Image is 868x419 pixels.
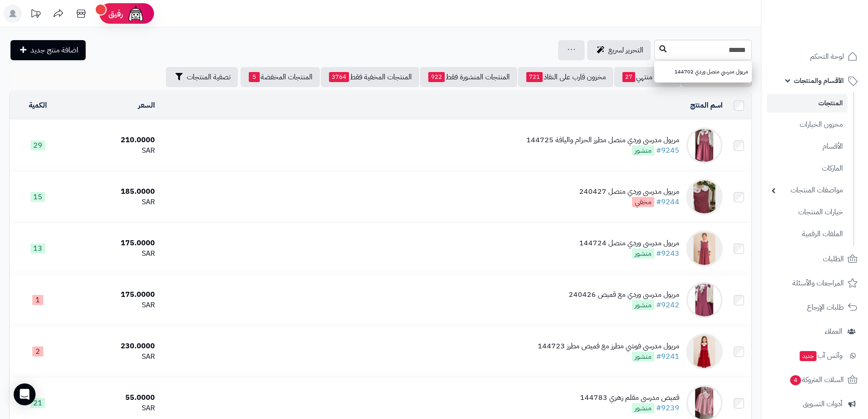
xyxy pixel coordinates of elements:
span: 922 [428,72,445,82]
span: منشور [632,145,654,155]
span: 21 [31,398,45,408]
a: وآتس آبجديد [767,345,863,367]
a: مخزون الخيارات [767,115,847,134]
a: #9239 [656,403,679,414]
span: 5 [249,72,260,82]
div: 210.0000 [70,135,155,145]
span: منشور [632,300,654,310]
div: مريول مدرسي وردي متصل 144724 [579,238,679,248]
div: 185.0000 [70,186,155,197]
a: مريول مدرسي متصل وردي 144702 [654,63,752,80]
span: تصفية المنتجات [187,72,231,83]
a: الماركات [767,159,847,178]
img: مريول مدرسي وردي متصل مطرز الحزام والياقة 144725 [686,127,723,164]
span: لوحة التحكم [810,50,844,63]
button: تصفية المنتجات [166,67,238,87]
a: #9242 [656,300,679,310]
a: المنتجات المنشورة فقط922 [420,67,517,87]
span: الطلبات [823,253,844,265]
span: 3764 [329,72,349,82]
a: المراجعات والأسئلة [767,272,863,294]
img: مريول مدرسي وردي متصل 240427 [686,179,723,215]
span: اضافة منتج جديد [31,45,78,56]
span: منشور [632,403,654,413]
span: مخفي [632,197,654,207]
a: السعر [138,100,155,111]
span: 29 [31,140,45,150]
a: مخزون قارب على النفاذ721 [518,67,613,87]
a: خيارات المنتجات [767,202,847,222]
div: مريول مدرسي وردي متصل 240427 [579,186,679,197]
span: 1 [32,295,43,305]
a: التحرير لسريع [587,40,651,60]
img: مريول مدرسي وردي متصل 144724 [686,230,723,267]
span: 13 [31,243,45,253]
span: وآتس آب [799,349,842,362]
div: Open Intercom Messenger [14,383,36,405]
span: رفيق [108,8,123,19]
a: #9241 [656,351,679,362]
span: منشور [632,352,654,362]
a: #9245 [656,145,679,156]
a: السلات المتروكة4 [767,369,863,391]
a: تحديثات المنصة [24,5,47,25]
span: منشور [632,248,654,259]
span: طلبات الإرجاع [807,301,844,314]
a: المنتجات المخفية فقط3764 [321,67,419,87]
a: الكمية [29,100,47,111]
a: المنتجات المخفضة5 [241,67,320,87]
span: أدوات التسويق [803,398,842,410]
a: الأقسام [767,137,847,156]
div: مريول مدرسي وردي مع قميص 240426 [569,290,679,300]
a: لوحة التحكم [767,46,863,67]
span: التحرير لسريع [608,45,643,56]
span: جديد [800,351,817,361]
a: اسم المنتج [690,100,723,111]
div: SAR [70,145,155,156]
a: #9243 [656,248,679,259]
div: SAR [70,300,155,310]
a: #9244 [656,197,679,207]
a: مخزون منتهي27 [614,67,681,87]
img: مريول مدرسي فوشي مطرز مع قميص مطرز 144723 [686,333,723,370]
div: SAR [70,248,155,259]
span: المراجعات والأسئلة [792,277,844,290]
div: 175.0000 [70,290,155,300]
div: SAR [70,352,155,362]
div: SAR [70,197,155,207]
a: العملاء [767,321,863,342]
a: المنتجات [767,94,847,113]
span: 4 [790,375,801,385]
a: أدوات التسويق [767,393,863,415]
div: 230.0000 [70,341,155,352]
span: 721 [526,72,543,82]
span: السلات المتروكة [789,373,844,386]
div: مريول مدرسي فوشي مطرز مع قميص مطرز 144723 [538,341,679,352]
img: مريول مدرسي وردي مع قميص 240426 [686,282,723,318]
div: SAR [70,403,155,414]
a: مواصفات المنتجات [767,181,847,200]
span: 27 [622,72,635,82]
span: 15 [31,192,45,202]
div: مريول مدرسي وردي متصل مطرز الحزام والياقة 144725 [526,135,679,145]
span: 2 [32,347,43,357]
a: اضافة منتج جديد [10,40,86,60]
div: قميص مدرسي مقلم زهري 144783 [580,393,679,403]
div: 175.0000 [70,238,155,248]
a: طلبات الإرجاع [767,296,863,318]
span: الأقسام والمنتجات [794,74,844,87]
span: العملاء [825,325,842,338]
img: ai-face.png [127,5,145,23]
div: 55.0000 [70,393,155,403]
a: الطلبات [767,248,863,270]
a: الملفات الرقمية [767,224,847,244]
